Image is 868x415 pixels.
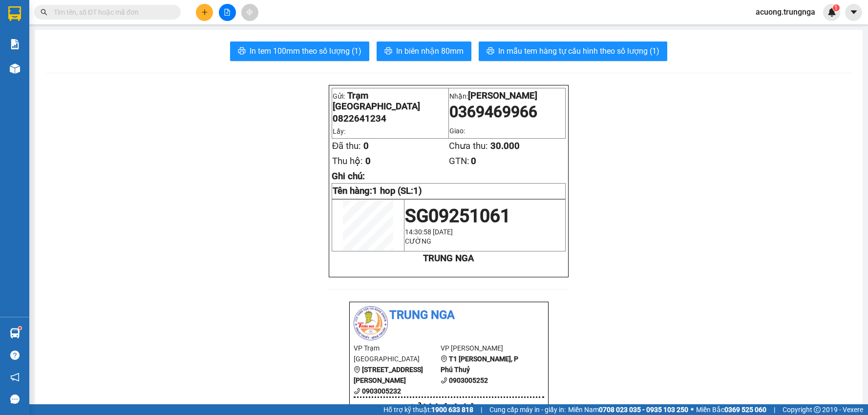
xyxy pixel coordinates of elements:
[230,41,369,61] button: printerIn tem 100mm theo số lượng (1)
[224,9,231,16] span: file-add
[363,141,369,151] span: 0
[449,127,465,135] span: Giao:
[834,4,838,11] span: 1
[354,306,544,325] li: Trung Nga
[10,394,20,404] span: message
[468,90,537,101] span: [PERSON_NAME]
[696,404,766,415] span: Miền Bắc
[724,406,766,414] strong: 0369 525 060
[396,45,464,57] span: In biên nhận 80mm
[333,186,422,196] strong: Tên hàng:
[10,373,20,382] span: notification
[489,404,566,415] span: Cung cấp máy in - giấy in:
[332,141,361,151] span: Đã thu:
[354,306,388,340] img: logo.jpg
[354,343,441,364] li: VP Trạm [GEOGRAPHIC_DATA]
[10,63,20,74] img: warehouse-icon
[405,228,453,236] span: 14:30:58 [DATE]
[449,376,488,384] b: 0903005252
[405,237,431,245] span: CƯỜNG
[774,404,775,415] span: |
[405,205,510,227] span: SG09251061
[372,186,422,196] span: 1 hop (SL:
[10,328,20,338] img: warehouse-icon
[219,4,236,21] button: file-add
[383,404,473,415] span: Hỗ trợ kỹ thuật:
[384,47,392,56] span: printer
[333,113,386,124] span: 0822641234
[845,4,862,21] button: caret-down
[362,387,401,395] b: 0903005232
[481,404,482,415] span: |
[449,156,469,166] span: GTN:
[333,90,448,112] p: Gửi:
[568,404,688,415] span: Miền Nam
[814,406,821,413] span: copyright
[833,4,840,11] sup: 1
[413,186,422,196] span: 1)
[441,355,447,362] span: environment
[441,343,528,353] li: VP [PERSON_NAME]
[333,90,420,112] span: Trạm [GEOGRAPHIC_DATA]
[201,9,208,16] span: plus
[449,141,488,151] span: Chưa thu:
[431,406,473,414] strong: 1900 633 818
[19,327,21,330] sup: 1
[241,4,258,21] button: aim
[333,127,345,135] span: Lấy:
[250,45,361,57] span: In tem 100mm theo số lượng (1)
[354,388,360,394] span: phone
[332,156,363,166] span: Thu hộ:
[490,141,520,151] span: 30.000
[487,47,494,56] span: printer
[479,41,667,61] button: printerIn mẫu tem hàng tự cấu hình theo số lượng (1)
[377,41,471,61] button: printerIn biên nhận 80mm
[471,156,476,166] span: 0
[827,8,836,17] img: icon-new-feature
[246,9,253,16] span: aim
[849,8,858,17] span: caret-down
[196,4,213,21] button: plus
[441,355,518,373] b: T1 [PERSON_NAME], P Phú Thuỷ
[441,377,447,384] span: phone
[41,9,47,16] span: search
[748,6,823,18] span: acuong.trungnga
[365,156,371,166] span: 0
[54,7,169,18] input: Tìm tên, số ĐT hoặc mã đơn
[332,171,365,182] span: Ghi chú:
[238,47,246,56] span: printer
[354,366,360,373] span: environment
[423,253,474,264] strong: TRUNG NGA
[10,351,20,360] span: question-circle
[449,103,537,121] span: 0369469966
[449,90,565,101] p: Nhận:
[354,366,423,384] b: [STREET_ADDRESS][PERSON_NAME]
[498,45,659,57] span: In mẫu tem hàng tự cấu hình theo số lượng (1)
[599,406,688,414] strong: 0708 023 035 - 0935 103 250
[8,6,21,21] img: logo-vxr
[691,408,694,412] span: ⚪️
[10,39,20,49] img: solution-icon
